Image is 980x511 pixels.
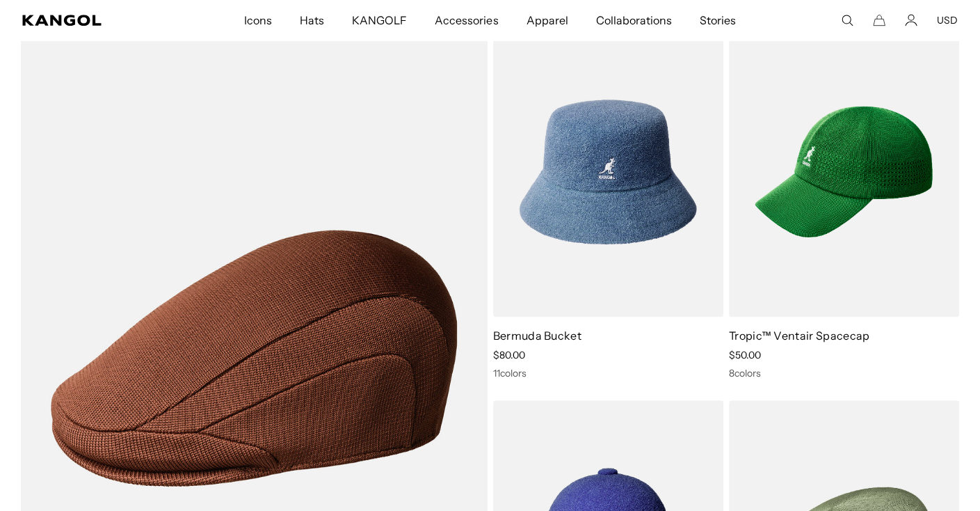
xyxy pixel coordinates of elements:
summary: Search here [841,14,853,26]
span: $50.00 [729,349,761,361]
a: Tropic™ Ventair Spacecap [729,329,870,343]
button: USD [937,14,958,26]
a: Bermuda Bucket [493,329,581,343]
img: Bermuda Bucket [493,27,723,317]
span: $80.00 [493,349,525,361]
div: 11 colors [493,367,723,379]
div: 8 colors [729,367,959,379]
img: Tropic™ Ventair Spacecap [729,27,959,317]
a: Account [905,14,917,26]
button: Cart [873,14,885,26]
a: Kangol [22,15,161,26]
